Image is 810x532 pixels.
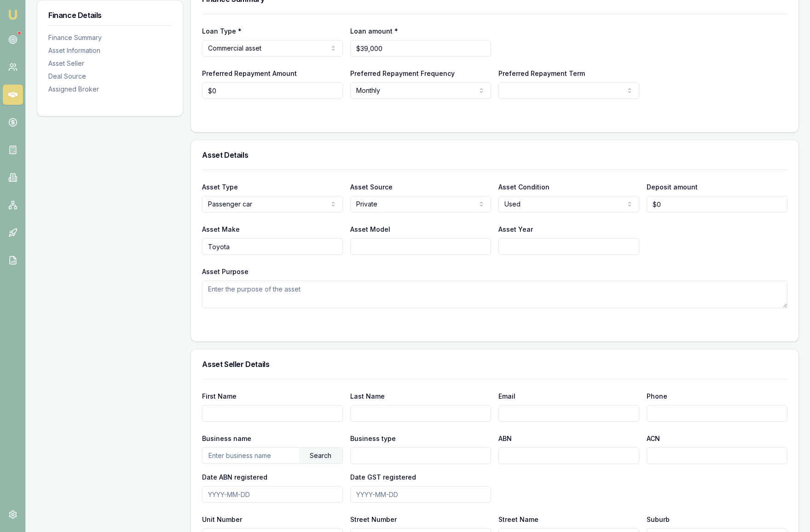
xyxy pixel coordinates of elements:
[202,183,238,191] label: Asset Type
[48,85,172,94] div: Assigned Broker
[202,392,237,400] label: First Name
[647,183,698,191] label: Deposit amount
[202,515,242,523] label: Unit Number
[647,435,660,442] label: ACN
[647,515,670,523] label: Suburb
[350,435,396,442] label: Business type
[202,473,267,481] label: Date ABN registered
[350,392,385,400] label: Last Name
[202,486,343,503] input: YYYY-MM-DD
[350,40,491,57] input: $
[350,69,455,77] label: Preferred Repayment Frequency
[202,448,299,463] input: Enter business name
[350,486,491,503] input: YYYY-MM-DD
[350,515,397,523] label: Street Number
[498,392,515,400] label: Email
[48,72,172,81] div: Deal Source
[202,435,251,442] label: Business name
[48,46,172,55] div: Asset Information
[647,196,787,212] input: $
[202,82,343,99] input: $
[7,9,18,20] img: emu-icon-u.png
[202,151,787,159] h3: Asset Details
[48,59,172,68] div: Asset Seller
[202,360,787,368] h3: Asset Seller Details
[350,473,416,481] label: Date GST registered
[350,225,390,233] label: Asset Model
[202,27,242,35] label: Loan Type *
[350,27,398,35] label: Loan amount *
[498,225,533,233] label: Asset Year
[299,448,342,463] div: Search
[202,225,240,233] label: Asset Make
[202,268,249,275] label: Asset Purpose
[498,69,585,77] label: Preferred Repayment Term
[48,33,172,42] div: Finance Summary
[202,69,297,77] label: Preferred Repayment Amount
[48,11,172,19] h3: Finance Details
[498,515,538,523] label: Street Name
[498,435,512,442] label: ABN
[350,183,393,191] label: Asset Source
[498,183,550,191] label: Asset Condition
[647,392,667,400] label: Phone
